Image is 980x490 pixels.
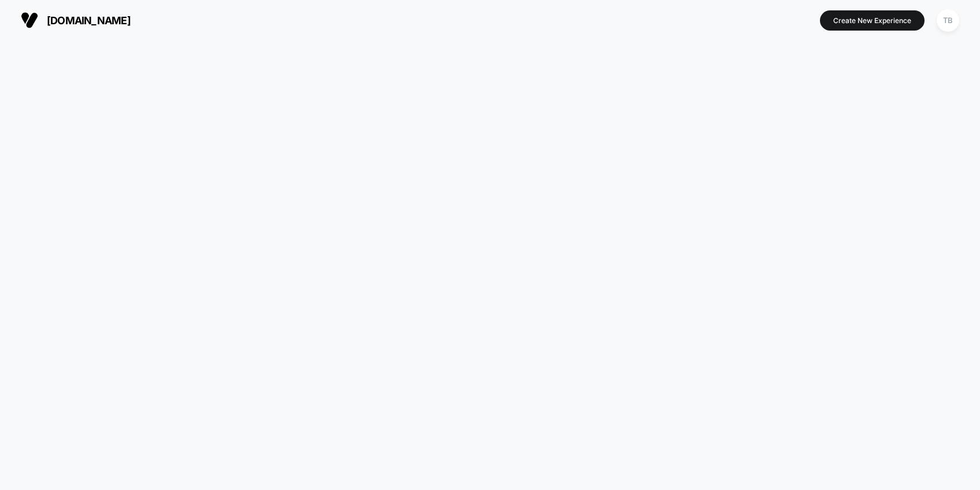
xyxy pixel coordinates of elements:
button: Create New Experience [820,10,925,31]
div: TB [937,9,959,32]
button: TB [933,9,963,32]
button: [DOMAIN_NAME] [17,11,134,29]
span: [DOMAIN_NAME] [47,14,131,27]
img: Visually logo [21,12,38,29]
